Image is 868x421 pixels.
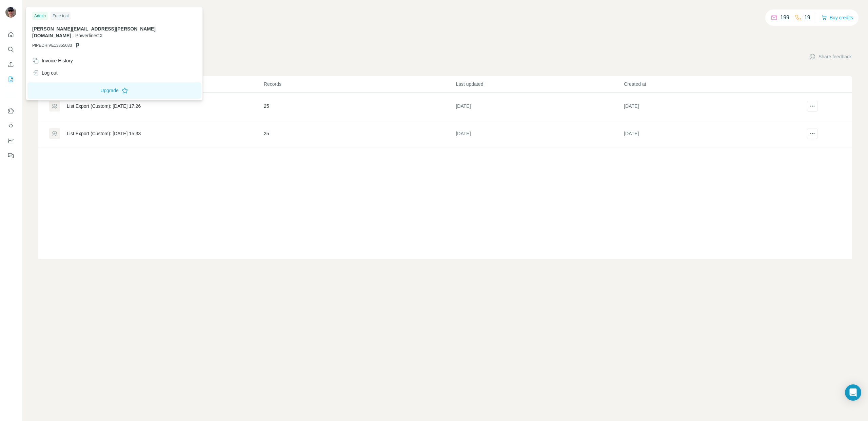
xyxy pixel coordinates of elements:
[5,120,16,132] button: Use Surfe API
[455,120,624,147] td: [DATE]
[5,43,16,56] button: Search
[5,105,16,117] button: Use Surfe on LinkedIn
[807,128,818,139] button: actions
[51,12,71,20] div: Free trial
[32,12,48,20] div: Admin
[822,13,853,22] button: Buy credits
[27,82,201,99] button: Upgrade
[5,7,16,18] img: Avatar
[32,69,58,76] div: Log out
[5,135,16,147] button: Dashboard
[455,93,624,120] td: [DATE]
[263,120,456,147] td: 25
[32,26,156,38] span: [PERSON_NAME][EMAIL_ADDRESS][PERSON_NAME][DOMAIN_NAME]
[804,14,810,22] p: 19
[845,384,861,401] div: Open Intercom Messenger
[263,93,456,120] td: 25
[809,53,852,60] button: Share feedback
[67,130,141,137] div: List Export (Custom): [DATE] 15:33
[75,33,103,38] span: PowerlineCX
[807,101,818,112] button: actions
[73,33,74,38] span: .
[780,14,789,22] p: 199
[5,58,16,71] button: Enrich CSV
[624,81,791,87] p: Created at
[5,149,16,162] button: Feedback
[67,103,141,109] div: List Export (Custom): [DATE] 17:26
[5,28,16,41] button: Quick start
[624,93,792,120] td: [DATE]
[32,42,72,48] span: PIPEDRIVE13855033
[624,120,792,147] td: [DATE]
[264,81,455,87] p: Records
[32,57,73,64] div: Invoice History
[5,73,16,85] button: My lists
[456,81,623,87] p: Last updated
